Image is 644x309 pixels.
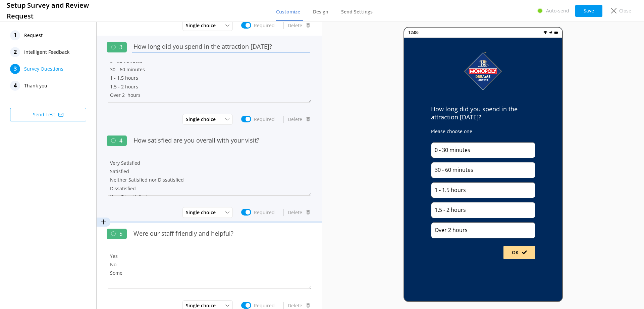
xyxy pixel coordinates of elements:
[186,22,220,29] span: Single choice
[10,81,20,91] div: 4
[287,19,312,32] button: Delete
[10,64,20,74] div: 3
[130,39,312,54] input: Enter your question here
[254,116,275,123] label: Required
[554,31,558,35] img: battery.png
[254,22,275,29] label: Required
[107,42,127,53] div: 3
[431,182,535,198] div: 1 - 1.5 hours
[287,113,312,126] button: Delete
[431,202,535,218] div: 1.5 - 2 hours
[107,155,312,196] textarea: Very Satisfied Satisfied Neither Satisfied nor Dissatisfied Dissatisfied Very Dissatisfied
[431,105,535,121] p: How long did you spend in the attraction [DATE]?
[276,8,300,15] span: Customize
[107,248,312,289] textarea: Yes No Some
[24,81,47,91] span: Thank you
[107,62,312,103] textarea: 0 - 30 minutes 30 - 60 minutes 1 - 1.5 hours 1.5 - 2 hours Over 2 hours
[10,30,20,40] div: 1
[287,206,312,219] button: Delete
[107,229,127,239] div: 5
[24,64,63,74] span: Survey Questions
[431,222,535,238] div: Over 2 hours
[503,246,535,259] button: OK
[619,7,631,14] p: Close
[431,128,535,135] p: Please choose one
[463,51,503,91] img: 275-1743573225.png
[408,29,419,36] p: 12:06
[546,7,569,14] p: Auto-send
[431,162,535,178] div: 30 - 60 minutes
[313,8,328,15] span: Design
[341,8,373,15] span: Send Settings
[543,31,547,35] img: wifi.png
[254,209,275,216] label: Required
[431,142,535,158] div: 0 - 30 minutes
[575,5,602,17] button: Save
[24,30,43,40] span: Request
[186,116,220,123] span: Single choice
[10,47,20,57] div: 2
[549,31,553,35] img: near-me.png
[24,47,69,57] span: Intelligent Feedback
[10,108,86,121] button: Send Test
[130,133,312,148] input: Enter your question here
[130,226,312,241] input: Enter your question here
[186,209,220,216] span: Single choice
[107,136,127,146] div: 4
